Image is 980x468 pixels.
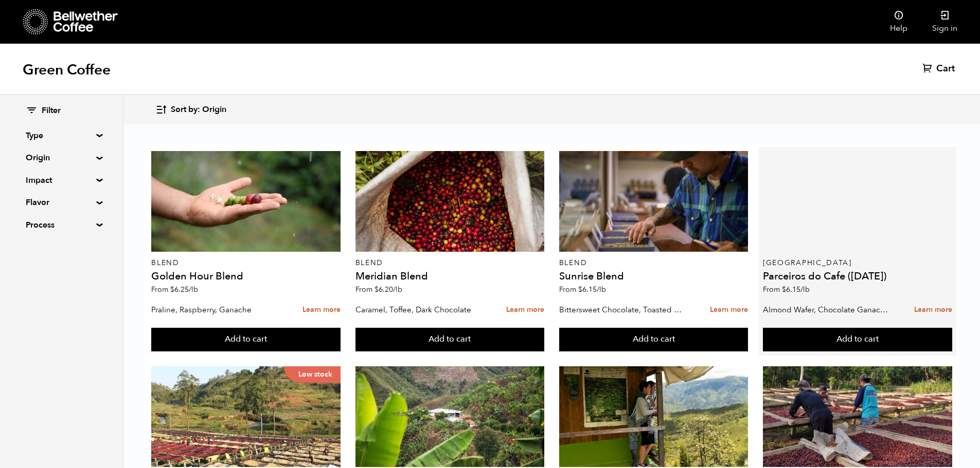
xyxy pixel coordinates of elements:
a: Low stock [151,366,341,467]
bdi: 6.15 [578,285,606,294]
a: Learn more [302,299,341,321]
span: /lb [393,285,402,294]
bdi: 6.20 [375,285,402,294]
span: Cart [936,63,955,75]
span: Sort by: Origin [171,104,226,116]
span: Filter [42,105,61,117]
button: Add to cart [151,328,341,351]
p: Low stock [284,366,341,383]
span: /lb [597,285,606,294]
summary: Process [26,219,97,231]
h4: Meridian Blend [355,271,545,282]
span: From [559,285,606,294]
button: Sort by: Origin [155,98,226,122]
span: /lb [800,285,810,294]
summary: Flavor [26,196,97,209]
a: Cart [922,63,957,75]
a: Learn more [914,299,952,321]
h4: Sunrise Blend [559,271,749,282]
p: Blend [559,259,749,267]
button: Add to cart [355,328,545,351]
span: From [151,285,198,294]
button: Add to cart [559,328,749,351]
a: Learn more [506,299,544,321]
p: Bittersweet Chocolate, Toasted Marshmallow, Candied Orange, Praline [559,302,688,317]
summary: Impact [26,174,97,186]
summary: Origin [26,152,97,164]
button: Add to cart [763,328,952,351]
p: Praline, Raspberry, Ganache [151,302,280,317]
p: Almond Wafer, Chocolate Ganache, Bing Cherry [763,302,892,317]
span: $ [170,285,174,294]
p: [GEOGRAPHIC_DATA] [763,259,952,267]
p: Blend [151,259,341,267]
span: $ [782,285,786,294]
a: Learn more [710,299,748,321]
h4: Parceiros do Cafe ([DATE]) [763,271,952,282]
p: Caramel, Toffee, Dark Chocolate [355,302,484,317]
bdi: 6.15 [782,285,810,294]
summary: Type [26,129,97,142]
h1: Green Coffee [23,61,111,79]
h4: Golden Hour Blend [151,271,341,282]
span: From [763,285,810,294]
p: Blend [355,259,545,267]
span: $ [578,285,582,294]
bdi: 6.25 [170,285,198,294]
span: From [355,285,402,294]
span: /lb [189,285,198,294]
span: $ [375,285,379,294]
